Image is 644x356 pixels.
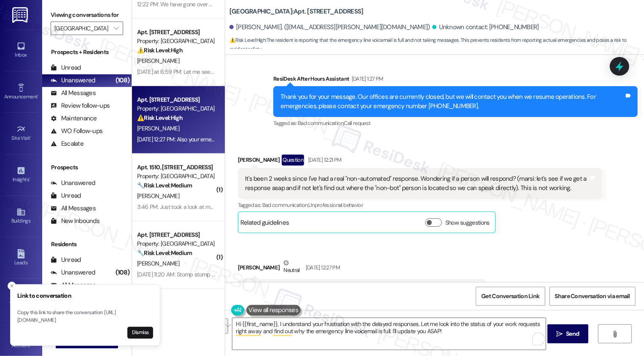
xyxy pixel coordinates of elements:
div: (108) [113,74,132,87]
div: Review follow-ups [51,101,110,110]
div: [PERSON_NAME] [238,258,486,279]
div: WO Follow-ups [51,127,102,136]
div: [PERSON_NAME] [238,155,602,168]
strong: 🔧 Risk Level: Medium [137,249,192,257]
div: Property: [GEOGRAPHIC_DATA] [137,37,215,46]
span: [PERSON_NAME] [137,125,179,132]
span: Share Conversation via email [555,292,630,301]
div: All Messages [51,204,96,213]
button: Dismiss [127,327,153,339]
div: Related guidelines [240,218,289,231]
span: Unprofessional behavior [308,201,363,209]
div: Residents [42,240,132,249]
a: Leads [4,247,38,269]
div: Thank you for your message. Our offices are currently closed, but we will contact you when we res... [280,92,624,111]
div: [DATE] 11:20 AM: Stomp stomp stomp stomp stomp stomp stomp stomp stomp from overhead [137,271,368,278]
div: Tagged as: [238,199,602,211]
a: Inbox [4,39,38,62]
div: Unanswered [51,76,95,85]
strong: ⚠️ Risk Level: High [137,114,183,122]
strong: ⚠️ Risk Level: High [137,46,183,54]
a: Templates • [4,288,38,311]
span: [PERSON_NAME] [137,192,179,200]
div: Apt. [STREET_ADDRESS] [137,95,215,104]
div: All Messages [51,89,96,98]
div: Prospects + Residents [42,48,132,57]
div: Unread [51,191,81,200]
b: [GEOGRAPHIC_DATA]: Apt. [STREET_ADDRESS] [229,7,364,16]
img: ResiDesk Logo [12,7,30,23]
div: [DATE] at 6:59 PM: Let me see if [PERSON_NAME] has done that. I'll check with him and get back to... [137,68,388,76]
span: • [38,92,39,98]
i:  [114,25,119,32]
span: Send [566,329,579,338]
textarea: To enrich screen reader interactions, please activate Accessibility in Grammarly extension settings [232,318,546,350]
h3: Link to conversation [17,291,153,300]
div: Escalate [51,139,84,148]
input: All communities [54,22,110,35]
div: Apt. [STREET_ADDRESS] [137,28,215,37]
span: : The resident is reporting that the emergency line voicemail is full and not taking messages. Th... [229,36,644,54]
div: [DATE] 12:27 PM [304,263,340,272]
span: [PERSON_NAME] [137,260,179,267]
div: Tagged as: [273,117,638,129]
div: Neutral [282,258,301,276]
p: Copy this link to share the conversation: [URL][DOMAIN_NAME] [17,309,153,324]
span: • [30,134,32,140]
strong: 🔧 Risk Level: Medium [137,182,192,189]
div: Unanswered [51,179,95,188]
span: Bad communication , [298,120,344,127]
span: Bad communication , [262,201,308,209]
button: Get Conversation Link [476,287,545,306]
div: [DATE] 1:27 PM [350,74,383,83]
div: 12:22 PM: We have gone over a week without a response for help on this issue. [137,0,327,8]
div: Unknown contact: [PHONE_NUMBER] [432,23,539,32]
div: ResiDesk After Hours Assistant [273,74,638,86]
a: Insights • [4,163,38,186]
div: Unread [51,63,81,72]
div: Property: [GEOGRAPHIC_DATA] [137,239,215,248]
span: Get Conversation Link [481,292,539,301]
div: Question [282,155,304,165]
i:  [612,331,618,337]
a: Buildings [4,205,38,228]
button: Share Conversation via email [550,287,636,306]
button: Close toast [8,282,16,290]
div: Apt. 1510, [STREET_ADDRESS] [137,163,215,172]
div: Property: [GEOGRAPHIC_DATA] [137,172,215,181]
span: [PERSON_NAME] [137,57,179,65]
div: Unread [51,255,81,264]
div: (108) [113,266,132,279]
div: Property: [GEOGRAPHIC_DATA] [137,104,215,113]
label: Show suggestions [445,218,490,227]
label: Viewing conversations for [51,8,123,22]
strong: ⚠️ Risk Level: High [229,37,266,43]
a: Site Visit • [4,122,38,145]
div: [PERSON_NAME]. ([EMAIL_ADDRESS][PERSON_NAME][DOMAIN_NAME]) [229,23,430,32]
div: [DATE] 12:27 PM: Also your emergency line's 7206565484 voicemail is full and not taking any messages [137,136,387,143]
div: It's been 2 weeks since I've had a real "non-automated" response. Wondering if a person will resp... [245,174,589,193]
div: New Inbounds [51,217,100,226]
button: Send [547,324,588,343]
div: Apt. [STREET_ADDRESS] [137,231,215,239]
span: • [29,175,30,181]
div: Unanswered [51,268,95,277]
span: Call request [344,120,370,127]
div: 3:46 PM: Just took a look at my account and it looks like the charges were cleared [DATE] [137,203,354,211]
div: Maintenance [51,114,97,123]
i:  [556,331,563,337]
div: [DATE] 12:21 PM [306,155,341,164]
a: Account [4,329,38,352]
div: Prospects [42,163,132,172]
